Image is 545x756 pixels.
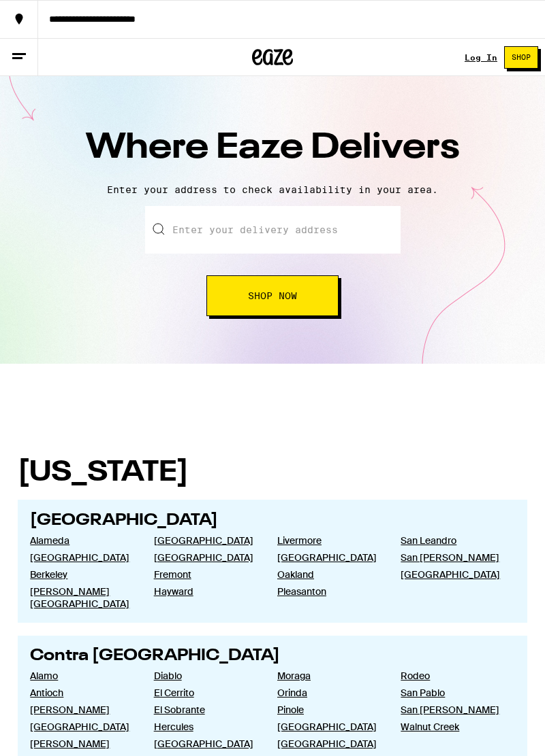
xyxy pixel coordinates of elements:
[30,670,131,682] a: Alamo
[277,687,379,699] a: Orinda
[30,738,131,750] a: [PERSON_NAME]
[401,721,502,733] a: Walnut Creek
[154,568,255,581] a: Fremont
[30,648,514,664] h2: Contra [GEOGRAPHIC_DATA]
[206,275,339,316] button: Shop Now
[277,670,379,682] a: Moraga
[512,54,531,61] span: Shop
[401,534,502,547] a: San Leandro
[30,534,131,547] a: Alameda
[30,585,131,610] a: [PERSON_NAME][GEOGRAPHIC_DATA]
[401,670,502,682] a: Rodeo
[401,568,502,581] a: [GEOGRAPHIC_DATA]
[14,184,531,195] p: Enter your address to check availability in your area.
[277,568,379,581] a: Oakland
[277,704,379,716] a: Pinole
[154,670,255,682] a: Diablo
[277,721,379,733] a: [GEOGRAPHIC_DATA]
[154,738,255,750] a: [GEOGRAPHIC_DATA]
[8,10,98,20] span: Hi. Need any help?
[30,568,131,581] a: Berkeley
[34,124,511,173] h1: Where Eaze Delivers
[154,585,255,598] a: Hayward
[401,704,502,716] a: San [PERSON_NAME]
[277,551,379,564] a: [GEOGRAPHIC_DATA]
[30,551,131,564] a: [GEOGRAPHIC_DATA]
[277,738,379,750] a: [GEOGRAPHIC_DATA]
[248,291,297,300] span: Shop Now
[154,704,255,716] a: El Sobrante
[277,534,379,547] a: Livermore
[154,721,255,733] a: Hercules
[277,585,379,598] a: Pleasanton
[30,704,131,716] a: [PERSON_NAME]
[30,687,131,699] a: Antioch
[401,687,502,699] a: San Pablo
[154,534,255,547] a: [GEOGRAPHIC_DATA]
[154,551,255,564] a: [GEOGRAPHIC_DATA]
[30,513,514,529] h2: [GEOGRAPHIC_DATA]
[154,687,255,699] a: El Cerrito
[401,551,502,564] a: San [PERSON_NAME]
[30,721,131,733] a: [GEOGRAPHIC_DATA]
[504,46,538,69] button: Shop
[497,46,545,69] a: Shop
[465,53,497,62] a: Log In
[18,459,528,487] h1: [US_STATE]
[145,206,401,254] input: Enter your delivery address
